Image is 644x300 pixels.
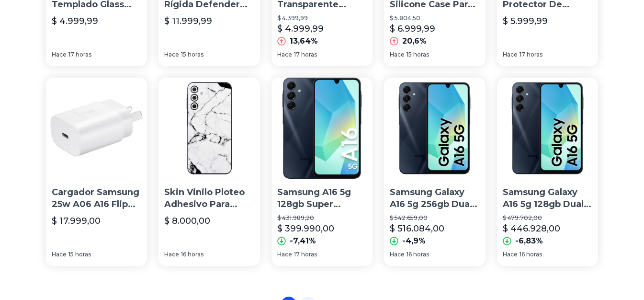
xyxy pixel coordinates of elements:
p: $ 17.999,00 [52,214,101,228]
p: $ 5.804,50 [390,14,479,22]
p: -6,83% [515,235,543,247]
span: 15 horas [407,51,429,58]
p: Cargador Samsung 25w A06 A16 Flip Fold Tab Turbo Original [52,186,141,210]
img: Samsung A16 5g 128gb Super Amoled Libre!!! [271,78,373,179]
p: 20,6% [402,35,427,47]
span: 17 horas [68,51,91,58]
span: Hace [52,251,67,258]
span: Hace [52,51,67,58]
p: -4,9% [402,235,426,247]
p: $ 542.659,00 [390,214,479,222]
span: Hace [503,251,518,258]
p: $ 479.702,00 [503,214,592,222]
span: Hace [164,251,179,258]
img: Skin Vinilo Ploteo Adhesivo Para Samsung A16 5g Antirayones [158,78,260,179]
span: Hace [503,51,518,58]
p: $ 6.999,99 [390,22,435,35]
p: 13,64% [290,35,318,47]
img: Cargador Samsung 25w A06 A16 Flip Fold Tab Turbo Original [46,78,147,179]
p: $ 431.989,20 [277,214,367,222]
span: Hace [277,251,292,258]
span: Hace [390,51,405,58]
a: Samsung Galaxy A16 5g 128gb Dual Sim 6gb Ram LiberadoSamsung Galaxy A16 5g 128gb Dual Sim 6gb Ram... [497,78,598,266]
span: 17 horas [294,251,317,258]
span: Hace [390,251,405,258]
p: $ 516.084,00 [390,222,444,235]
p: $ 4.399,99 [277,14,367,22]
span: 16 horas [407,251,429,258]
span: 15 horas [181,51,203,58]
p: Samsung A16 5g 128gb Super Amoled Libre!!! [277,186,367,210]
img: Samsung Galaxy A16 5g 128gb Dual Sim 6gb Ram Liberado [497,78,598,179]
p: $ 4.999,99 [277,22,324,35]
span: Hace [277,51,292,58]
p: $ 8.000,00 [164,214,210,228]
p: Samsung Galaxy A16 5g 256gb Dual Sim 8gb Ram Liberado [390,186,479,210]
span: 16 horas [520,251,542,258]
span: 15 horas [68,251,91,258]
p: $ 399.990,00 [277,222,334,235]
p: Skin Vinilo Ploteo Adhesivo Para Samsung A16 5g Antirayones [164,186,254,210]
img: Samsung Galaxy A16 5g 256gb Dual Sim 8gb Ram Liberado [384,78,485,179]
a: Samsung Galaxy A16 5g 256gb Dual Sim 8gb Ram LiberadoSamsung Galaxy A16 5g 256gb Dual Sim 8gb Ram... [384,78,485,266]
span: 17 horas [294,51,317,58]
p: $ 4.999,99 [52,14,98,28]
span: 16 horas [181,251,203,258]
p: $ 446.928,00 [503,222,560,235]
a: Cargador Samsung 25w A06 A16 Flip Fold Tab Turbo OriginalCargador Samsung 25w A06 A16 Flip Fold T... [46,78,147,266]
p: $ 5.999,99 [503,14,548,28]
p: Samsung Galaxy A16 5g 128gb Dual Sim 6gb Ram Liberado [503,186,592,210]
p: $ 11.999,99 [164,14,212,28]
a: Samsung A16 5g 128gb Super Amoled Libre!!!Samsung A16 5g 128gb Super Amoled Libre!!!$ 431.989,20$... [271,78,373,266]
span: Hace [164,51,179,58]
p: -7,41% [290,235,316,247]
a: Skin Vinilo Ploteo Adhesivo Para Samsung A16 5g AntirayonesSkin Vinilo Ploteo Adhesivo Para Samsu... [158,78,260,266]
span: 17 horas [520,51,542,58]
